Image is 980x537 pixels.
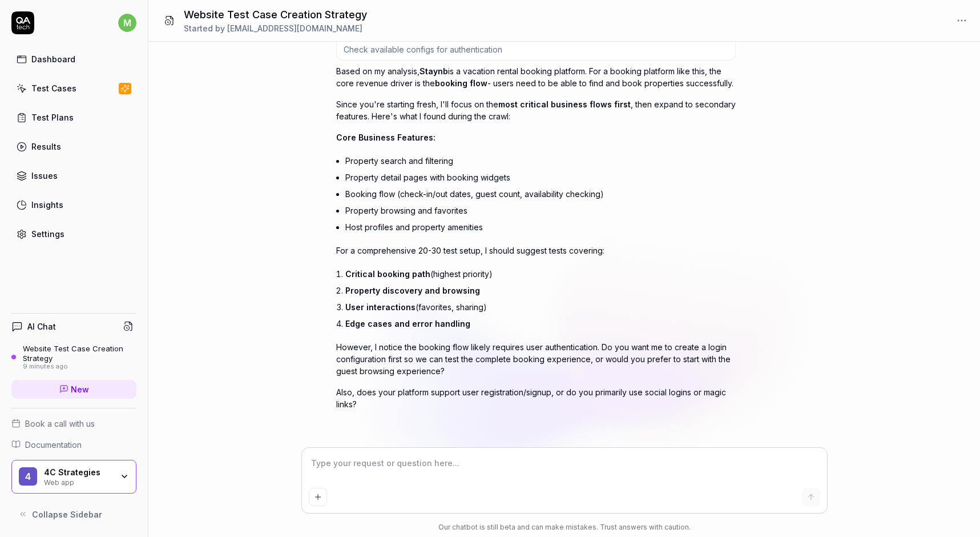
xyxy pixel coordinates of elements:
[31,199,63,211] div: Insights
[11,135,136,158] a: Results
[336,341,736,377] p: However, I notice the booking flow likely requires user authentication. Do you want me to create ...
[44,467,112,478] div: 4C Strategies
[435,78,487,88] span: booking flow
[31,141,61,153] div: Results
[11,380,136,399] a: New
[31,170,58,182] div: Issues
[11,106,136,129] a: Test Plans
[19,467,37,486] span: 4
[336,386,736,410] p: Also, does your platform support user registration/signup, or do you primarily use social logins ...
[25,439,82,451] span: Documentation
[498,99,631,109] span: most critical business flows first
[11,48,136,70] a: Dashboard
[336,133,435,142] span: Core Business Features:
[227,23,362,33] span: [EMAIL_ADDRESS][DOMAIN_NAME]
[25,418,95,430] span: Book a call with us
[336,245,736,257] p: For a comprehensive 20-30 test setup, I should suggest tests covering:
[336,65,736,89] p: Based on my analysis, is a vacation rental booking platform. For a booking platform like this, th...
[11,165,136,187] a: Issues
[345,153,736,169] li: Property search and filtering
[336,98,736,122] p: Since you're starting fresh, I'll focus on the , then expand to secondary features. Here's what I...
[31,228,64,240] div: Settings
[345,169,736,186] li: Property detail pages with booking widgets
[345,286,480,295] span: Property discovery and browsing
[345,186,736,202] li: Booking flow (check-in/out dates, guest count, availability checking)
[32,508,102,520] span: Collapse Sidebar
[11,194,136,216] a: Insights
[11,439,136,451] a: Documentation
[345,302,416,312] span: User interactions
[27,320,56,332] h4: AI Chat
[23,344,136,363] div: Website Test Case Creation Strategy
[345,299,736,315] li: (favorites, sharing)
[118,14,136,32] span: m
[11,503,136,526] button: Collapse Sidebar
[31,82,76,94] div: Test Cases
[184,7,367,22] h1: Website Test Case Creation Strategy
[345,202,736,219] li: Property browsing and favorites
[420,66,448,76] span: Staynb
[31,53,75,65] div: Dashboard
[302,522,827,532] div: Our chatbot is still beta and can make mistakes. Trust answers with caution.
[345,269,430,279] span: Critical booking path
[31,111,74,123] div: Test Plans
[11,77,136,99] a: Test Cases
[23,363,136,371] div: 9 minutes ago
[345,266,736,282] li: (highest priority)
[345,319,470,328] span: Edge cases and error handling
[44,477,112,486] div: Web app
[118,11,136,34] button: m
[11,418,136,430] a: Book a call with us
[345,219,736,235] li: Host profiles and property amenities
[11,460,136,494] button: 44C StrategiesWeb app
[344,44,502,55] span: Check available configs for authentication
[184,22,367,34] div: Started by
[11,344,136,370] a: Website Test Case Creation Strategy9 minutes ago
[11,223,136,245] a: Settings
[71,383,89,395] span: New
[309,488,327,506] button: Add attachment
